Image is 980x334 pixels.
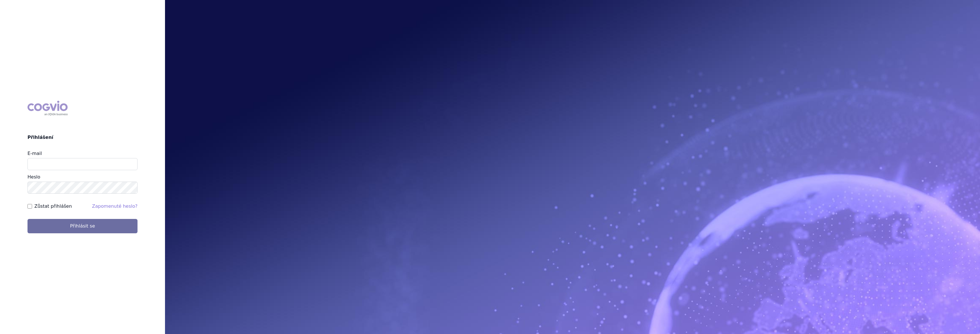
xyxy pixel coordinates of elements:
[28,174,40,180] label: Heslo
[92,203,138,209] a: Zapomenuté heslo?
[28,151,42,156] label: E-mail
[28,101,68,116] div: COGVIO
[28,219,138,233] button: Přihlásit se
[34,203,72,210] label: Zůstat přihlášen
[28,134,138,141] h2: Přihlášení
